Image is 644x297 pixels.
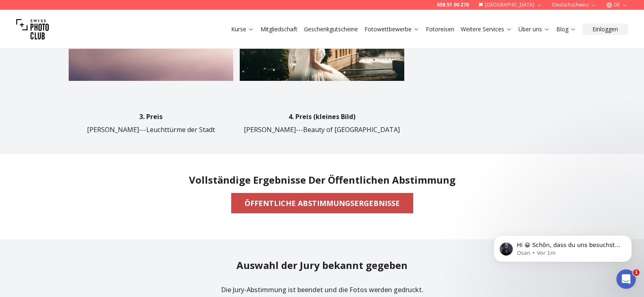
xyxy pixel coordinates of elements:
[189,173,455,186] h2: Vollständige Ergebnisse der öffentlichen Abstimmung
[236,259,408,272] h2: Auswahl der Jury bekannt gegeben
[583,24,628,35] button: Einloggen
[16,13,49,46] img: Swiss photo club
[257,24,301,35] button: Mitgliedschaft
[260,25,297,33] a: Mitgliedschaft
[231,193,413,213] button: ÖFFENTLICHE ABSTIMMUNGSERGEBNISSE
[616,269,636,289] iframe: Intercom live chat
[515,24,553,35] button: Über uns
[304,25,358,33] a: Geschenkgutscheine
[139,112,163,121] p: 3. Preis
[518,25,550,33] a: Über uns
[553,24,579,35] button: Blog
[244,125,400,134] p: [PERSON_NAME]---Beauty of [GEOGRAPHIC_DATA]
[361,24,423,35] button: Fotowettbewerbe
[231,25,254,33] a: Kurse
[481,218,644,275] iframe: Intercom notifications Nachricht
[301,24,361,35] button: Geschenkgutscheine
[245,197,400,209] b: ÖFFENTLICHE ABSTIMMUNGSERGEBNISSE
[426,25,454,33] a: Fotoreisen
[458,24,515,35] button: Weitere Services
[633,269,640,276] span: 1
[437,2,469,8] a: 058 51 00 270
[364,25,419,33] a: Fotowettbewerbe
[87,125,215,134] p: [PERSON_NAME]---Leuchttürme der Stadt
[423,24,458,35] button: Fotoreisen
[288,112,356,121] p: 4. Preis (kleines Bild)
[228,24,257,35] button: Kurse
[556,25,576,33] a: Blog
[461,25,512,33] a: Weitere Services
